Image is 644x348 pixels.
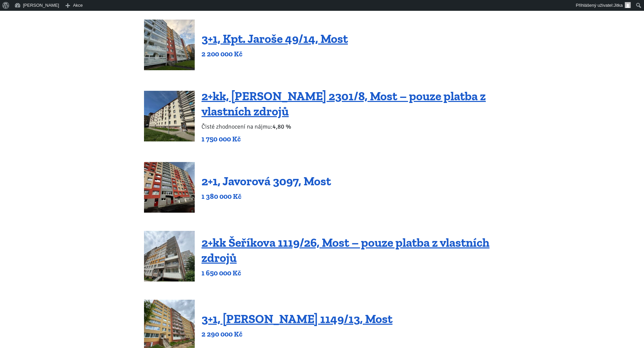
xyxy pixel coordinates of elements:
[201,235,490,265] a: 2+kk Šeříkova 1119/26, Most – pouze platba z vlastních zdrojů
[201,192,331,201] p: 1 380 000 Kč
[201,122,500,131] p: Čisté zhodnocení na nájmu:
[272,123,291,130] b: 4,80 %
[614,3,623,8] span: Jitka
[201,312,392,326] a: 3+1, [PERSON_NAME] 1149/13, Most
[201,329,392,339] p: 2 290 000 Kč
[201,89,486,118] a: 2+kk, [PERSON_NAME] 2301/8, Most – pouze platba z vlastních zdrojů
[201,31,348,46] a: 3+1, Kpt. Jaroše 49/14, Most
[201,134,500,144] p: 1 750 000 Kč
[201,174,331,188] a: 2+1, Javorová 3097, Most
[201,49,348,59] p: 2 200 000 Kč
[201,268,500,278] p: 1 650 000 Kč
